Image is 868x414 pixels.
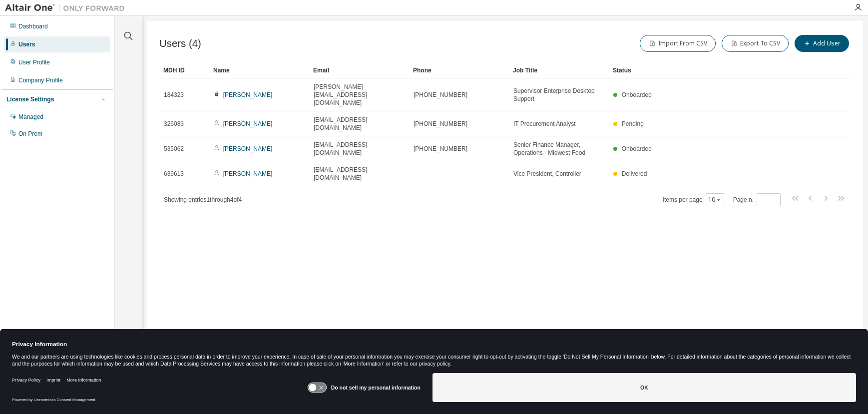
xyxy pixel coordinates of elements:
[640,35,716,52] button: Import From CSV
[164,170,184,178] span: 639613
[314,116,405,132] span: [EMAIL_ADDRESS][DOMAIN_NAME]
[513,170,581,178] span: Vice President, Controller
[314,83,405,107] span: [PERSON_NAME][EMAIL_ADDRESS][DOMAIN_NAME]
[708,196,722,204] button: 10
[18,58,50,66] div: User Profile
[314,166,405,182] span: [EMAIL_ADDRESS][DOMAIN_NAME]
[18,76,63,84] div: Company Profile
[513,87,604,103] span: Supervisor Enterprise Desktop Support
[164,91,184,99] span: 184323
[622,145,652,152] span: Onboarded
[513,62,605,78] div: Job Title
[18,130,42,138] div: On Prem
[622,120,644,127] span: Pending
[413,62,505,78] div: Phone
[164,145,184,153] span: 535062
[613,62,799,78] div: Status
[414,91,467,99] span: [PHONE_NUMBER]
[513,120,576,128] span: IT Procurement Analyst
[313,62,405,78] div: Email
[223,120,273,127] a: [PERSON_NAME]
[159,38,201,49] span: Users (4)
[223,145,273,152] a: [PERSON_NAME]
[414,120,467,128] span: [PHONE_NUMBER]
[622,170,647,177] span: Delivered
[213,62,305,78] div: Name
[5,3,130,13] img: Altair One
[513,141,604,157] span: Senior Finance Manager, Operations - Midwest Food
[314,141,405,157] span: [EMAIL_ADDRESS][DOMAIN_NAME]
[18,22,48,30] div: Dashboard
[164,120,184,128] span: 326083
[622,91,652,98] span: Onboarded
[722,35,789,52] button: Export To CSV
[733,193,781,206] span: Page n.
[18,40,35,48] div: Users
[163,62,205,78] div: MDH ID
[164,196,242,203] span: Showing entries 1 through 4 of 4
[663,193,724,206] span: Items per page
[223,91,273,98] a: [PERSON_NAME]
[6,95,54,103] div: License Settings
[795,35,849,52] button: Add User
[414,145,467,153] span: [PHONE_NUMBER]
[18,113,43,121] div: Managed
[223,170,273,177] a: [PERSON_NAME]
